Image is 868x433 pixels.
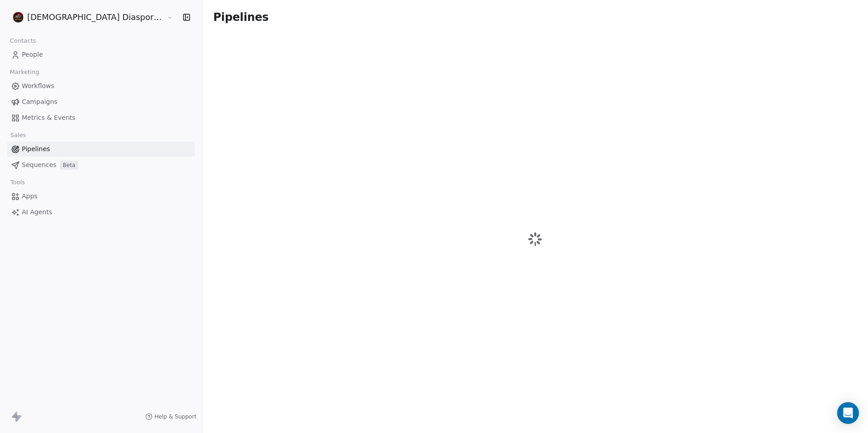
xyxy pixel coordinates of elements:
[213,11,269,24] span: Pipelines
[6,34,40,48] span: Contacts
[60,161,78,170] span: Beta
[22,97,57,107] span: Campaigns
[22,160,56,170] span: Sequences
[11,10,160,25] button: [DEMOGRAPHIC_DATA] Diaspora Resource Centre
[7,157,195,172] a: SequencesBeta
[6,128,30,142] span: Sales
[7,47,195,62] a: People
[7,205,195,220] a: AI Agents
[7,189,195,204] a: Apps
[6,65,43,79] span: Marketing
[837,402,859,424] div: Open Intercom Messenger
[22,81,54,91] span: Workflows
[7,94,195,109] a: Campaigns
[22,50,43,59] span: People
[7,142,195,157] a: Pipelines
[22,207,52,217] span: AI Agents
[22,144,50,154] span: Pipelines
[6,176,29,189] span: Tools
[154,413,196,420] span: Help & Support
[27,11,165,23] span: [DEMOGRAPHIC_DATA] Diaspora Resource Centre
[145,413,196,420] a: Help & Support
[22,113,75,123] span: Metrics & Events
[22,192,38,201] span: Apps
[7,79,195,93] a: Workflows
[7,110,195,125] a: Metrics & Events
[13,12,24,23] img: AFRICAN%20DIASPORA%20GRP.%20RES.%20CENT.%20LOGO%20-2%20PROFILE-02-02-1.png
